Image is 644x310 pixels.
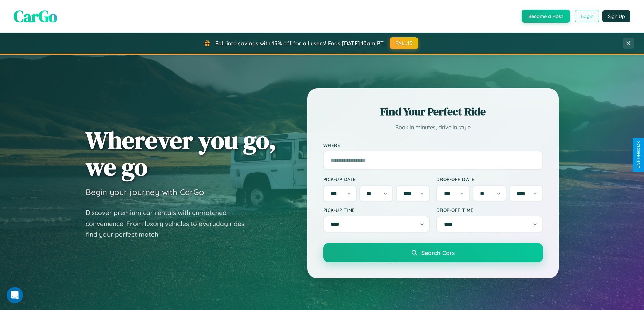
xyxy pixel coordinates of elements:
p: Discover premium car rentals with unmatched convenience. From luxury vehicles to everyday rides, ... [86,207,255,240]
label: Where [323,142,543,148]
p: Book in minutes, drive in style [323,122,543,132]
button: Sign Up [602,10,630,22]
button: Search Cars [323,243,543,262]
label: Pick-up Date [323,176,430,182]
h3: Begin your journey with CarGo [86,187,204,197]
label: Pick-up Time [323,207,430,213]
button: Login [575,10,599,22]
h2: Find Your Perfect Ride [323,104,543,119]
span: CarGo [14,5,57,27]
label: Drop-off Date [436,176,543,182]
label: Drop-off Time [436,207,543,213]
iframe: Intercom live chat [7,287,23,303]
div: Give Feedback [636,141,641,169]
button: FALL15 [390,37,418,49]
span: Fall into savings with 15% off for all users! Ends [DATE] 10am PT. [215,40,385,47]
button: Become a Host [522,10,570,23]
h1: Wherever you go, we go [86,127,276,180]
span: Search Cars [421,249,455,256]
